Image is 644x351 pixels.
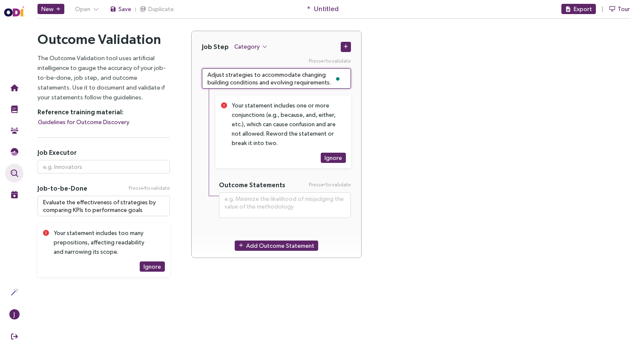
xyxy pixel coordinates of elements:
button: Open [71,4,103,14]
span: Press to validate [309,181,351,189]
span: Save [118,4,131,14]
input: e.g. Innovators [37,160,170,174]
textarea: To enrich screen reader interactions, please activate Accessibility in Grammarly extension settings [37,196,170,216]
h2: Outcome Validation [37,31,170,48]
div: Your statement includes too many prepositions, affecting readability and narrowing its scope. [54,228,155,256]
button: Save [109,4,132,14]
img: Live Events [11,191,18,198]
span: Ignore [144,262,161,271]
strong: Reference training material: [37,108,124,116]
h5: Outcome Statements [219,181,285,189]
span: Tour [618,4,630,14]
button: Actions [5,283,23,302]
div: Your statement includes one or more conjunctions (e.g., because, and, either, etc.), which can ca... [232,101,336,148]
button: Export [561,4,596,14]
span: Ignore [325,153,342,162]
span: Add Outcome Statement [246,241,314,250]
h5: Job Executor [37,148,170,157]
button: J [5,305,23,324]
button: New [37,4,64,14]
button: Training [5,100,23,119]
button: Tour [609,4,630,14]
p: The Outcome Validation tool uses artificial intelligence to gauge the accuracy of your job-to-be-... [37,53,170,102]
span: Guidelines for Outcome Discovery [38,117,129,127]
button: Sign Out [5,327,23,346]
img: Outcome Validation [11,169,18,177]
span: New [41,4,54,14]
button: Category [234,41,268,52]
span: Job-to-be-Done [37,184,87,192]
button: Home [5,78,23,97]
span: J [14,309,15,319]
button: Guidelines for Outcome Discovery [37,117,130,127]
img: Training [11,105,18,113]
span: Export [574,4,592,14]
textarea: Press Enter to validate [219,192,351,218]
img: Community [11,127,18,134]
button: Outcome Validation [5,164,23,183]
img: Actions [11,288,18,296]
span: Untitled [314,3,339,14]
button: Ignore [321,153,346,163]
textarea: To enrich screen reader interactions, please activate Accessibility in Grammarly extension settings [202,68,351,89]
button: Ignore [140,261,165,272]
img: JTBD Needs Framework [11,148,18,156]
button: Community [5,121,23,140]
button: Duplicate [139,4,174,14]
span: Category [234,42,260,51]
span: Press to validate [129,184,170,192]
button: Add Outcome Statement [235,241,318,251]
button: Live Events [5,185,23,204]
button: Needs Framework [5,142,23,161]
h4: Job Step [202,43,229,51]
